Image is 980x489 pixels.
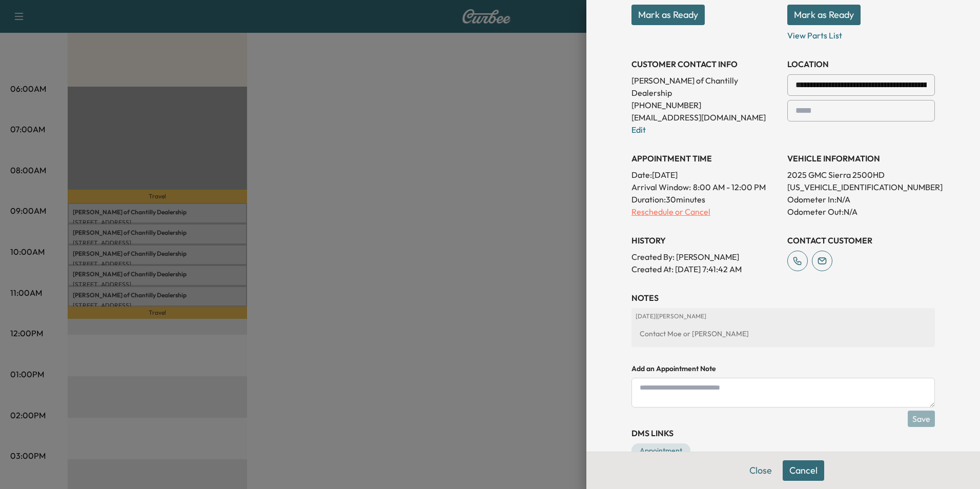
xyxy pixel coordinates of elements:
[787,234,935,247] h3: CONTACT CUSTOMER
[631,206,779,218] p: Reschedule or Cancel
[787,169,935,181] p: 2025 GMC Sierra 2500HD
[631,74,779,99] p: [PERSON_NAME] of Chantilly Dealership
[631,99,779,111] p: [PHONE_NUMBER]
[631,443,690,458] a: Appointment
[787,206,935,218] p: Odometer Out: N/A
[631,169,779,181] p: Date: [DATE]
[631,58,779,70] h3: CUSTOMER CONTACT INFO
[787,181,935,193] p: [US_VEHICLE_IDENTIFICATION_NUMBER]
[631,5,705,25] button: Mark as Ready
[631,251,779,263] p: Created By : [PERSON_NAME]
[631,125,646,135] a: Edit
[693,181,766,193] span: 8:00 AM - 12:00 PM
[631,181,779,193] p: Arrival Window:
[631,292,935,304] h3: NOTES
[631,111,779,124] p: [EMAIL_ADDRESS][DOMAIN_NAME]
[631,193,779,206] p: Duration: 30 minutes
[631,152,779,165] h3: APPOINTMENT TIME
[783,460,824,481] button: Cancel
[631,363,935,374] h4: Add an Appointment Note
[631,427,935,439] h3: DMS Links
[787,5,861,25] button: Mark as Ready
[743,460,779,481] button: Close
[787,152,935,165] h3: VEHICLE INFORMATION
[636,312,931,320] p: [DATE] | [PERSON_NAME]
[787,193,935,206] p: Odometer In: N/A
[631,263,779,275] p: Created At : [DATE] 7:41:42 AM
[787,58,935,70] h3: LOCATION
[787,25,935,42] p: View Parts List
[636,324,931,343] div: Contact Moe or [PERSON_NAME]
[631,234,779,247] h3: History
